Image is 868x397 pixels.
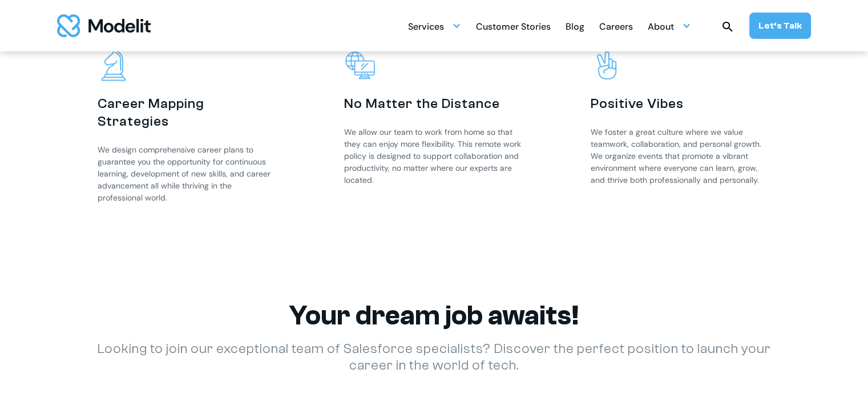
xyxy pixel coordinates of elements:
div: Let’s Talk [758,19,802,32]
h2: Your dream job awaits! [80,299,788,332]
a: Customer Stories [476,15,551,37]
a: Blog [566,15,584,37]
div: Customer Stories [476,17,551,39]
div: About [648,15,691,37]
p: We design comprehensive career plans to guarantee you the opportunity for continuous learning, de... [98,144,278,204]
div: Services [408,17,444,39]
p: We allow our team to work from home so that they can enjoy more flexibility. This remote work pol... [344,126,524,186]
p: Looking to join our exceptional team of Salesforce specialists? Discover the perfect position to ... [80,341,788,374]
div: Careers [599,17,633,39]
div: Blog [566,17,584,39]
a: Careers [599,15,633,37]
a: Let’s Talk [749,13,811,39]
img: modelit logo [57,14,151,37]
p: We foster a great culture where we value teamwork, collaboration, and personal growth. We organiz... [591,126,771,186]
h3: Positive Vibes [591,95,771,113]
a: home [57,14,151,37]
h3: No Matter the Distance [344,95,524,113]
div: About [648,17,674,39]
div: Services [408,15,461,37]
h3: Career Mapping Strategies [98,95,278,130]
